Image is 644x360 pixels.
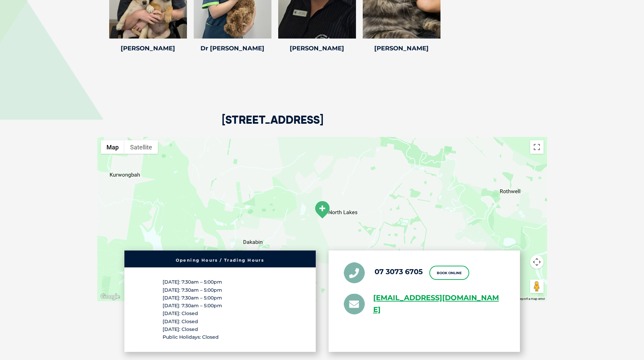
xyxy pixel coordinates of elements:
a: Book Online [429,266,469,280]
p: [DATE]: 7:30am – 5:00pm [DATE]: 7:30am – 5:00pm [DATE]: 7:30am – 5:00pm [DATE]: 7:30am – 5:00pm [... [163,278,278,341]
button: Show satellite imagery [124,140,158,154]
h4: Dr [PERSON_NAME] [194,45,271,51]
h4: [PERSON_NAME] [278,45,356,51]
button: Show street map [101,140,124,154]
button: Toggle fullscreen view [530,140,544,154]
h4: [PERSON_NAME] [363,45,440,51]
h2: [STREET_ADDRESS] [222,114,324,137]
h4: [PERSON_NAME] [109,45,187,51]
h6: Opening Hours / Trading Hours [128,258,312,262]
a: [EMAIL_ADDRESS][DOMAIN_NAME] [373,292,505,316]
a: 07 3073 6705 [375,267,423,276]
